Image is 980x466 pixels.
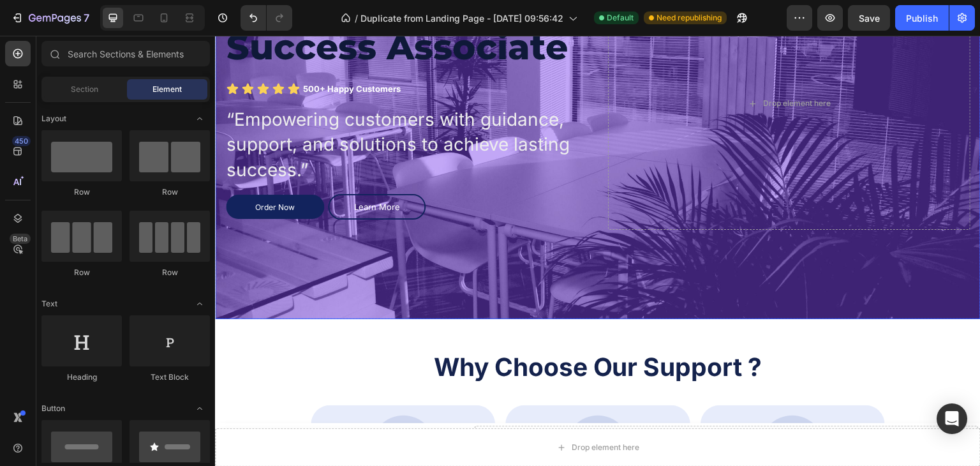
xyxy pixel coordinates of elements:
span: / [355,11,358,25]
span: Button [41,403,65,414]
span: Section [71,84,98,95]
div: Undo/Redo [241,5,292,31]
p: 7 [84,10,89,26]
span: Element [152,84,182,95]
div: Row [130,267,210,278]
div: Row [130,186,210,198]
input: Search Sections & Elements [41,41,210,66]
span: Default [607,12,634,24]
button: Publish [895,5,949,31]
div: Row [41,267,122,278]
h2: Why Choose Our Support ? [106,314,660,349]
p: Learn More [124,165,200,177]
span: Layout [41,113,66,124]
p: “Empowering customers with guidance, support, and solutions to achieve lasting success.” [11,71,371,147]
div: Beta [10,234,31,244]
span: Save [859,13,880,24]
button: 7 [5,5,95,31]
span: Toggle open [189,398,210,419]
p: Order Now [14,167,106,177]
span: Toggle open [189,109,210,129]
div: Text Block [130,372,210,383]
iframe: Design area [215,36,980,466]
div: Publish [906,11,938,25]
button: Save [848,5,890,31]
span: Need republishing [657,12,722,24]
div: Row [41,186,122,198]
div: Heading [41,372,122,383]
div: Drop element here [548,63,616,73]
div: 450 [12,136,31,146]
span: Text [41,298,57,310]
p: 500+ Happy Customers [87,47,191,59]
button: Button [156,380,220,444]
span: Toggle open [189,294,210,314]
span: Duplicate from Landing Page - [DATE] 09:56:42 [360,11,563,25]
div: Drop element here [357,407,424,417]
div: Open Intercom Messenger [937,403,967,434]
